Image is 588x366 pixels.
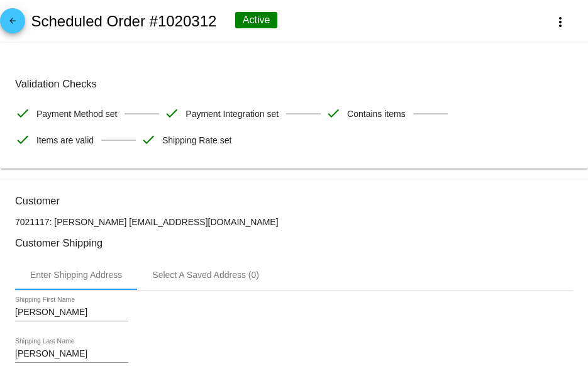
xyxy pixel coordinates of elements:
[186,101,279,127] span: Payment Integration set
[15,349,128,359] input: Shipping Last Name
[15,78,573,90] h3: Validation Checks
[164,106,179,121] mat-icon: check
[36,101,117,127] span: Payment Method set
[326,106,341,121] mat-icon: check
[31,13,216,30] h2: Scheduled Order #1020312
[235,12,278,28] div: Active
[347,101,406,127] span: Contains items
[15,237,573,249] h3: Customer Shipping
[5,16,20,31] mat-icon: arrow_back
[15,132,30,147] mat-icon: check
[141,132,156,147] mat-icon: check
[152,270,259,280] div: Select A Saved Address (0)
[15,106,30,121] mat-icon: check
[162,127,232,153] span: Shipping Rate set
[36,127,94,153] span: Items are valid
[15,217,573,227] p: 7021117: [PERSON_NAME] [EMAIL_ADDRESS][DOMAIN_NAME]
[553,14,568,30] mat-icon: more_vert
[30,270,122,280] div: Enter Shipping Address
[15,195,573,207] h3: Customer
[15,308,128,318] input: Shipping First Name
